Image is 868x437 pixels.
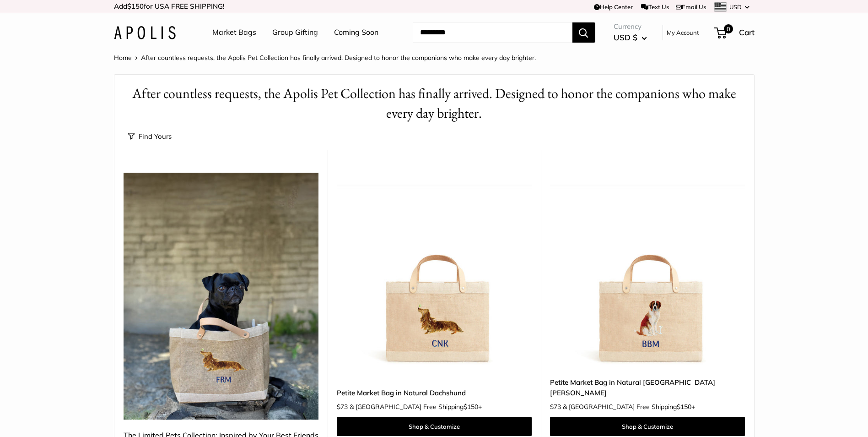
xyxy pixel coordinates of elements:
span: $150 [464,403,478,411]
a: Petite Market Bag in Natural St. BernardPetite Market Bag in Natural St. Bernard [550,173,745,368]
span: $150 [127,2,144,11]
span: $73 [550,403,561,411]
span: After countless requests, the Apolis Pet Collection has finally arrived. Designed to honor the co... [141,54,536,62]
img: Apolis [114,26,176,39]
button: Find Yours [128,130,172,143]
nav: Breadcrumb [114,52,536,64]
a: Home [114,54,132,62]
img: Petite Market Bag in Natural Dachshund [337,173,532,368]
a: 0 Cart [715,25,755,40]
span: USD [729,3,742,11]
button: USD $ [614,30,647,45]
a: My Account [667,27,699,38]
a: Petite Market Bag in Natural DachshundPetite Market Bag in Natural Dachshund [337,173,532,368]
a: Text Us [641,3,669,11]
span: Cart [739,27,755,37]
a: Email Us [676,3,706,11]
h1: After countless requests, the Apolis Pet Collection has finally arrived. Designed to honor the co... [128,84,740,123]
span: 0 [723,24,733,33]
img: The Limited Pets Collection: Inspired by Your Best Friends [124,173,318,420]
span: Currency [614,20,647,33]
button: Search [572,22,595,43]
span: & [GEOGRAPHIC_DATA] Free Shipping + [563,404,695,410]
a: Coming Soon [334,26,378,39]
span: $73 [337,403,348,411]
span: & [GEOGRAPHIC_DATA] Free Shipping + [350,404,482,410]
input: Search... [413,22,572,43]
img: Petite Market Bag in Natural St. Bernard [550,173,745,368]
a: Market Bags [212,26,256,39]
a: Petite Market Bag in Natural [GEOGRAPHIC_DATA][PERSON_NAME] [550,377,745,399]
a: Petite Market Bag in Natural Dachshund [337,388,532,398]
span: USD $ [614,33,637,42]
span: $150 [677,403,691,411]
a: Shop & Customize [550,417,745,436]
a: Group Gifting [272,26,318,39]
a: Shop & Customize [337,417,532,436]
a: Help Center [594,3,633,11]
